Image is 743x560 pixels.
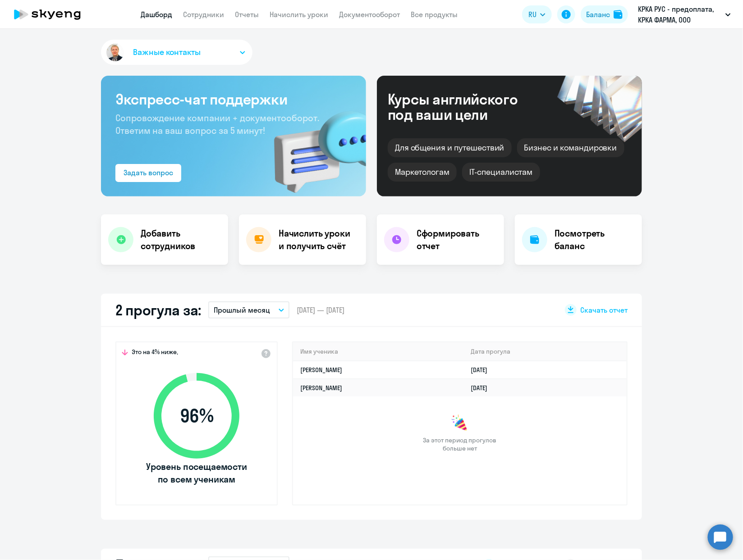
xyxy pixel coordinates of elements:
[614,10,623,19] img: balance
[145,405,248,427] span: 96 %
[124,167,173,178] div: Задать вопрос
[471,384,495,392] a: [DATE]
[293,342,464,361] th: Имя ученика
[300,384,342,392] a: [PERSON_NAME]
[462,163,540,182] div: IT-специалистам
[141,10,172,19] a: Дашборд
[235,10,259,19] a: Отчеты
[555,227,635,252] h4: Посмотреть баланс
[183,10,224,19] a: Сотрудники
[339,10,400,19] a: Документооборот
[115,164,181,182] button: Задать вопрос
[471,366,495,374] a: [DATE]
[638,4,722,25] p: КРКА РУС - предоплата, КРКА ФАРМА, ООО
[388,91,542,122] div: Курсы английского под ваши цели
[297,305,344,315] span: [DATE] — [DATE]
[115,90,352,108] h3: Экспресс-чат поддержки
[101,40,252,65] button: Важные контакты
[133,46,201,58] span: Важные контакты
[411,10,458,19] a: Все продукты
[115,112,319,136] span: Сопровождение компании + документооборот. Ответим на ваш вопрос за 5 минут!
[522,5,552,23] button: RU
[208,301,289,319] button: Прошлый месяц
[261,95,366,196] img: bg-img
[417,227,497,252] h4: Сформировать отчет
[422,436,498,452] span: За этот период прогулов больше нет
[581,5,628,23] button: Балансbalance
[115,301,201,319] h2: 2 прогула за:
[145,460,248,486] span: Уровень посещаемости по всем ученикам
[300,366,342,374] a: [PERSON_NAME]
[580,305,628,315] span: Скачать отчет
[270,10,328,19] a: Начислить уроки
[105,42,126,63] img: avatar
[214,305,270,315] p: Прошлый месяц
[517,138,624,157] div: Бизнес и командировки
[528,9,537,20] span: RU
[451,414,469,433] img: congrats
[279,227,357,252] h4: Начислить уроки и получить счёт
[132,348,178,359] span: Это на 4% ниже,
[388,138,512,157] div: Для общения и путешествий
[633,4,735,25] button: КРКА РУС - предоплата, КРКА ФАРМА, ООО
[586,9,610,20] div: Баланс
[388,163,457,182] div: Маркетологам
[141,227,221,252] h4: Добавить сотрудников
[464,342,627,361] th: Дата прогула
